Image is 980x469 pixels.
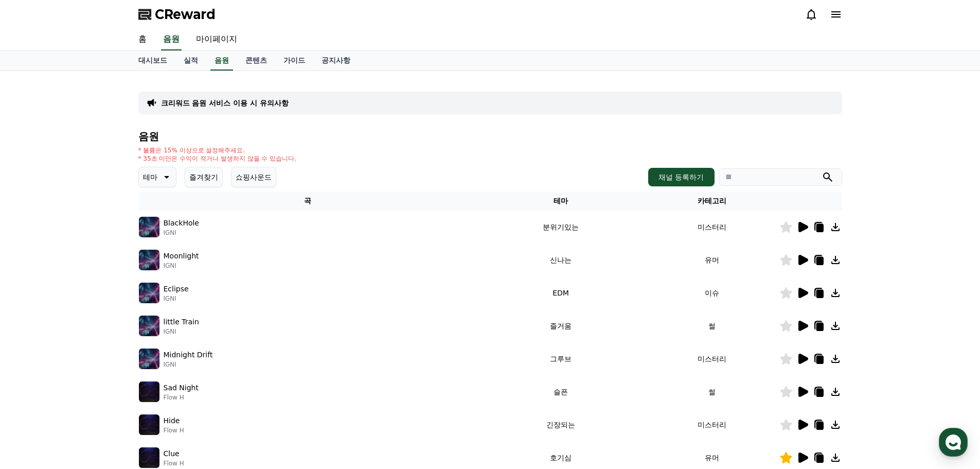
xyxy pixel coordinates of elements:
[139,217,159,237] img: music
[645,244,779,276] td: 유머
[164,426,184,435] p: Flow H
[164,415,180,426] p: Hide
[477,192,644,211] th: 테마
[188,29,245,50] a: 마이페이지
[138,154,297,163] p: * 35초 미만은 수익이 적거나 발생하지 않을 수 있습니다.
[645,211,779,244] td: 미스터리
[164,218,199,229] p: BlackHole
[138,167,176,187] button: 테마
[138,192,477,211] th: 곡
[645,276,779,309] td: 이슈
[477,211,644,244] td: 분위기있는
[138,6,216,23] a: CReward
[155,6,216,23] span: CReward
[210,51,233,71] a: 음원
[133,326,198,352] a: 설정
[164,229,199,237] p: IGNI
[139,316,159,336] img: music
[164,360,213,369] p: IGNI
[313,51,359,71] a: 공지사항
[477,342,644,375] td: 그루브
[3,326,68,352] a: 홈
[32,342,39,350] span: 홈
[164,294,189,303] p: IGNI
[164,262,199,270] p: IGNI
[164,350,213,360] p: Midnight Drift
[164,251,199,262] p: Moonlight
[645,309,779,342] td: 썰
[130,51,175,71] a: 대시보드
[164,284,189,294] p: Eclipse
[139,283,159,303] img: music
[68,326,133,352] a: 대화
[164,317,199,327] p: little Train
[477,276,644,309] td: EDM
[477,309,644,342] td: 즐거움
[161,98,289,108] a: 크리워드 음원 서비스 이용 시 유의사항
[139,381,159,402] img: music
[645,375,779,408] td: 썰
[645,408,779,441] td: 미스터리
[139,414,159,435] img: music
[164,459,184,467] p: Flow H
[139,250,159,270] img: music
[175,51,206,71] a: 실적
[159,342,171,350] span: 설정
[143,170,157,184] p: 테마
[477,375,644,408] td: 슬픈
[648,168,714,186] button: 채널 등록하기
[139,447,159,468] img: music
[645,192,779,211] th: 카테고리
[185,167,223,187] button: 즐겨찾기
[139,349,159,369] img: music
[275,51,313,71] a: 가이드
[161,29,182,50] a: 음원
[645,342,779,375] td: 미스터리
[164,448,180,459] p: Clue
[164,393,199,402] p: Flow H
[94,342,106,351] span: 대화
[477,408,644,441] td: 긴장되는
[130,29,155,50] a: 홈
[164,327,199,336] p: IGNI
[477,244,644,276] td: 신나는
[231,167,276,187] button: 쇼핑사운드
[237,51,275,71] a: 콘텐츠
[138,131,842,142] h4: 음원
[164,383,199,393] p: Sad Night
[138,146,297,154] p: * 볼륨은 15% 이상으로 설정해주세요.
